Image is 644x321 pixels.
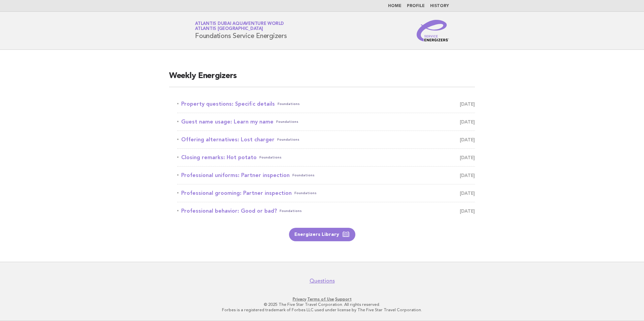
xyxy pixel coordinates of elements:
[289,228,355,241] a: Energizers Library
[116,296,528,302] p: · ·
[195,27,263,31] span: Atlantis [GEOGRAPHIC_DATA]
[177,171,475,180] a: Professional uniforms: Partner inspectionFoundations [DATE]
[177,206,475,216] a: Professional behavior: Good or bad?Foundations [DATE]
[259,153,282,162] span: Foundations
[460,135,475,144] span: [DATE]
[460,153,475,162] span: [DATE]
[116,307,528,313] p: Forbes is a registered trademark of Forbes LLC used under license by The Five Star Travel Corpora...
[293,297,306,301] a: Privacy
[195,22,284,31] a: Atlantis Dubai Aquaventure WorldAtlantis [GEOGRAPHIC_DATA]
[310,278,335,284] a: Questions
[116,302,528,307] p: © 2025 The Five Star Travel Corporation. All rights reserved.
[195,22,287,39] h1: Foundations Service Energizers
[177,135,475,144] a: Offering alternatives: Lost chargerFoundations [DATE]
[407,4,425,8] a: Profile
[177,153,475,162] a: Closing remarks: Hot potatoFoundations [DATE]
[307,297,334,301] a: Terms of Use
[278,99,300,109] span: Foundations
[335,297,352,301] a: Support
[460,99,475,109] span: [DATE]
[460,188,475,198] span: [DATE]
[277,135,299,144] span: Foundations
[177,188,475,198] a: Professional grooming: Partner inspectionFoundations [DATE]
[292,171,315,180] span: Foundations
[417,20,449,41] img: Service Energizers
[177,99,475,109] a: Property questions: Specific detailsFoundations [DATE]
[169,71,475,87] h2: Weekly Energizers
[388,4,401,8] a: Home
[294,188,317,198] span: Foundations
[430,4,449,8] a: History
[460,117,475,127] span: [DATE]
[280,206,302,216] span: Foundations
[177,117,475,127] a: Guest name usage: Learn my nameFoundations [DATE]
[460,206,475,216] span: [DATE]
[460,171,475,180] span: [DATE]
[276,117,298,127] span: Foundations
